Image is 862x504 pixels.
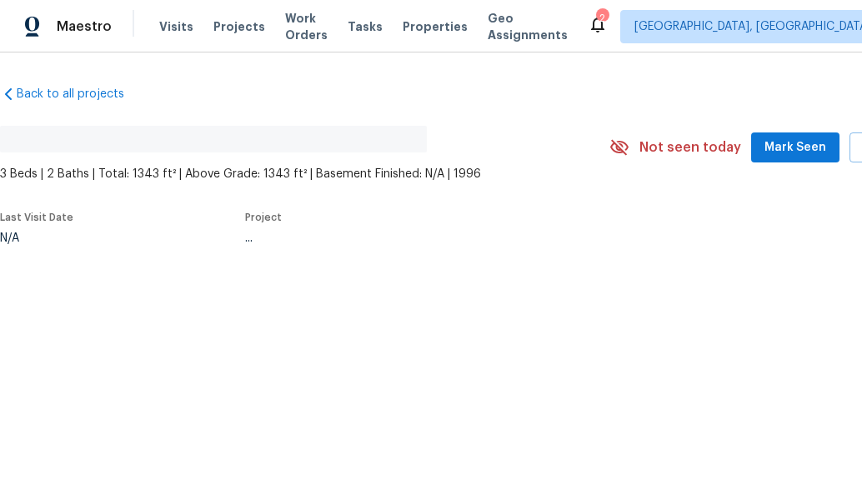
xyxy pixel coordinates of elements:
span: Visits [159,18,193,35]
span: Project [245,212,282,222]
button: Mark Seen [751,132,839,163]
span: Geo Assignments [488,10,568,43]
span: Tasks [348,21,383,32]
span: Mark Seen [764,137,826,158]
div: ... [245,232,565,244]
span: Projects [213,18,265,35]
span: Not seen today [639,139,741,156]
div: 2 [596,10,608,27]
span: Work Orders [285,10,328,43]
span: Maestro [57,18,112,35]
span: Properties [403,18,468,35]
